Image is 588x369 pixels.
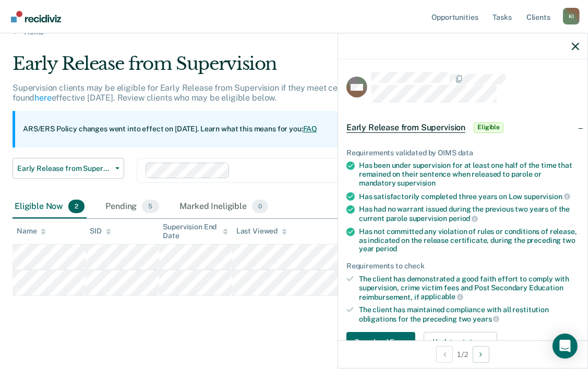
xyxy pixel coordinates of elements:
span: Early Release from Supervision [346,122,465,133]
img: Recidiviz [11,11,61,22]
span: supervision [398,179,436,187]
button: Download Form [346,332,415,353]
div: Has not committed any violation of rules or conditions of release, as indicated on the release ce... [359,227,579,253]
div: Marked Ineligible [178,195,271,218]
span: years [473,315,499,323]
div: Name [17,227,46,236]
a: Navigate to form link [346,332,419,353]
button: Previous Opportunity [436,346,453,363]
div: Early Release from SupervisionEligible [338,111,587,144]
button: Update status [424,332,497,353]
div: Early Release from Supervision [13,53,542,83]
div: Open Intercom Messenger [553,334,578,359]
div: Pending [103,195,161,218]
span: supervision [524,192,570,201]
div: 1 / 2 [338,340,587,368]
a: here [34,93,51,103]
span: period [449,214,478,223]
span: Eligible [474,122,503,133]
p: ARS/ERS Policy changes went into effect on [DATE]. Learn what this means for you: [23,124,317,134]
span: 5 [142,200,159,213]
div: Has been under supervision for at least one half of the time that remained on their sentence when... [359,161,579,187]
span: 0 [252,200,268,213]
div: SID [90,227,111,236]
a: FAQ [303,125,318,133]
button: Profile dropdown button [563,8,580,24]
div: Eligible Now [13,195,87,218]
span: applicable [421,292,463,301]
div: Has had no warrant issued during the previous two years of the current parole supervision [359,205,579,223]
div: Has satisfactorily completed three years on Low [359,192,579,201]
div: K I [563,8,580,24]
div: The client has demonstrated a good faith effort to comply with supervision, crime victim fees and... [359,275,579,301]
button: Next Opportunity [473,346,489,363]
span: period [376,244,397,253]
span: Early Release from Supervision [17,164,111,173]
span: 2 [68,200,85,213]
div: The client has maintained compliance with all restitution obligations for the preceding two [359,305,579,323]
div: Requirements validated by OIMS data [346,149,579,157]
div: Requirements to check [346,262,579,270]
div: Last Viewed [236,227,287,236]
div: Supervision End Date [163,223,228,240]
p: Supervision clients may be eligible for Early Release from Supervision if they meet certain crite... [13,83,500,103]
